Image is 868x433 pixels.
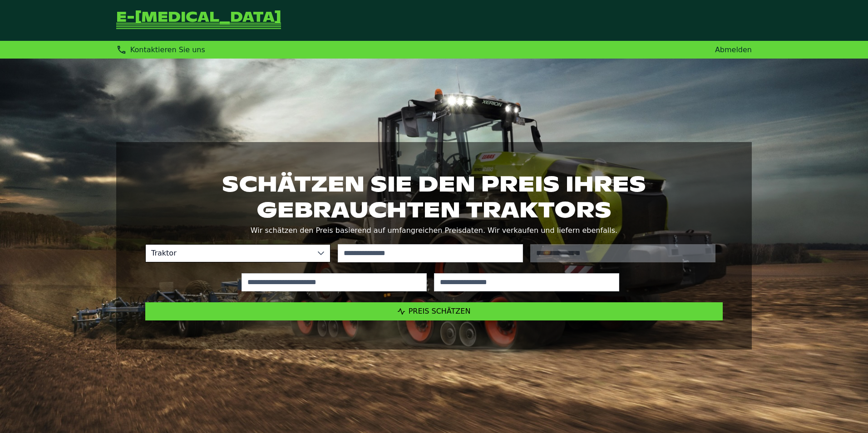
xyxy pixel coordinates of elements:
a: Zurück zur Startseite [116,11,281,30]
p: Wir schätzen den Preis basierend auf umfangreichen Preisdaten. Wir verkaufen und liefern ebenfalls. [145,224,723,237]
a: Abmelden [715,45,752,54]
span: Traktor [146,245,312,262]
span: Kontaktieren Sie uns [130,45,205,54]
div: Kontaktieren Sie uns [116,44,205,55]
span: Preis schätzen [409,307,471,315]
h1: Schätzen Sie den Preis Ihres gebrauchten Traktors [145,171,723,222]
button: Preis schätzen [145,302,723,320]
